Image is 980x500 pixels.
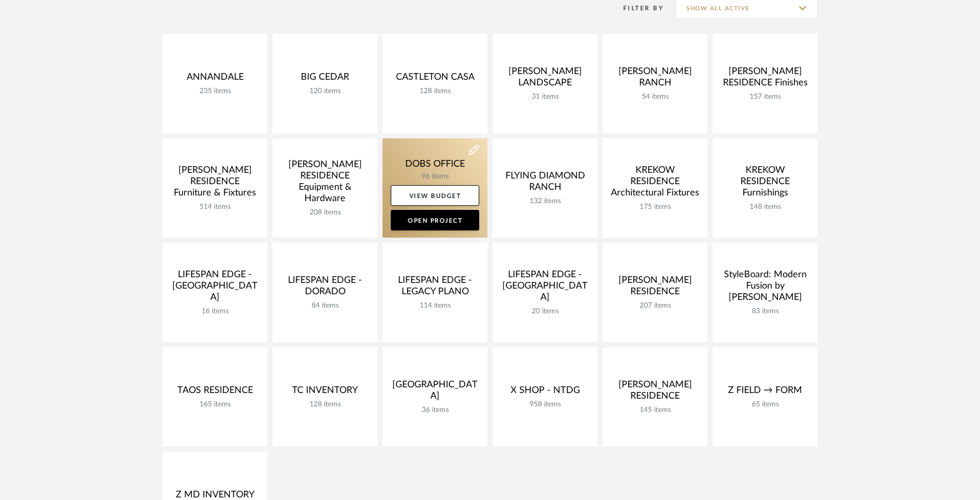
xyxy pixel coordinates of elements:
[501,307,589,316] div: 20 items
[391,185,479,206] a: View Budget
[281,159,369,208] div: [PERSON_NAME] RESIDENCE Equipment & Hardware
[611,66,699,93] div: [PERSON_NAME] RANCH
[501,66,589,93] div: [PERSON_NAME] LANDSCAPE
[281,301,369,310] div: 84 items
[501,269,589,307] div: LIFESPAN EDGE - [GEOGRAPHIC_DATA]
[611,203,699,211] div: 175 items
[391,379,479,406] div: [GEOGRAPHIC_DATA]
[721,203,809,211] div: 148 items
[501,197,589,206] div: 132 items
[171,203,259,211] div: 514 items
[281,72,369,87] div: BIG CEDAR
[721,165,809,203] div: KREKOW RESIDENCE Furnishings
[721,269,809,307] div: StyleBoard: Modern Fusion by [PERSON_NAME]
[281,400,369,409] div: 128 items
[610,3,664,13] div: Filter By
[611,165,699,203] div: KREKOW RESIDENCE Architectural Fixtures
[611,301,699,310] div: 207 items
[171,385,259,400] div: TAOS RESIDENCE
[721,400,809,409] div: 65 items
[721,93,809,101] div: 157 items
[721,307,809,316] div: 83 items
[391,210,479,230] a: Open Project
[721,385,809,400] div: Z FIELD → FORM
[391,87,479,96] div: 128 items
[171,269,259,307] div: LIFESPAN EDGE - [GEOGRAPHIC_DATA]
[171,165,259,203] div: [PERSON_NAME] RESIDENCE Furniture & Fixtures
[501,385,589,400] div: X SHOP - NTDG
[281,87,369,96] div: 120 items
[171,87,259,96] div: 235 items
[281,275,369,301] div: LIFESPAN EDGE - DORADO
[501,400,589,409] div: 958 items
[171,400,259,409] div: 165 items
[611,379,699,406] div: [PERSON_NAME] RESIDENCE
[281,208,369,217] div: 208 items
[391,72,479,87] div: CASTLETON CASA
[721,66,809,93] div: [PERSON_NAME] RESIDENCE Finishes
[611,406,699,415] div: 145 items
[501,93,589,101] div: 31 items
[171,307,259,316] div: 16 items
[501,170,589,197] div: FLYING DIAMOND RANCH
[391,275,479,301] div: LIFESPAN EDGE - LEGACY PLANO
[281,385,369,400] div: TC INVENTORY
[391,406,479,415] div: 36 items
[611,275,699,301] div: [PERSON_NAME] RESIDENCE
[611,93,699,101] div: 54 items
[171,72,259,87] div: ANNANDALE
[391,301,479,310] div: 114 items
